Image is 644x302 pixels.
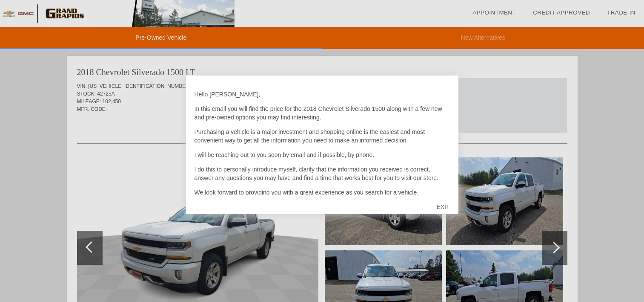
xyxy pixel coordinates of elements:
div: EXIT [428,194,458,220]
a: Appointment [472,9,516,16]
p: Purchasing a vehicle is a major investment and shopping online is the easiest and most convenient... [195,128,450,145]
p: We look forward to providing you with a great experience as you search for a vehicle. [195,188,450,197]
p: I will be reaching out to you soon by email and if possible, by phone. [195,151,450,159]
p: Hello [PERSON_NAME], [195,90,450,99]
a: Trade-In [607,9,635,16]
a: Credit Approved [533,9,590,16]
p: I do this to personally introduce myself, clarify that the information you received is correct, a... [195,165,450,182]
p: In this email you will find the price for the 2018 Chevrolet Silverado 1500 along with a few new ... [195,105,450,122]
